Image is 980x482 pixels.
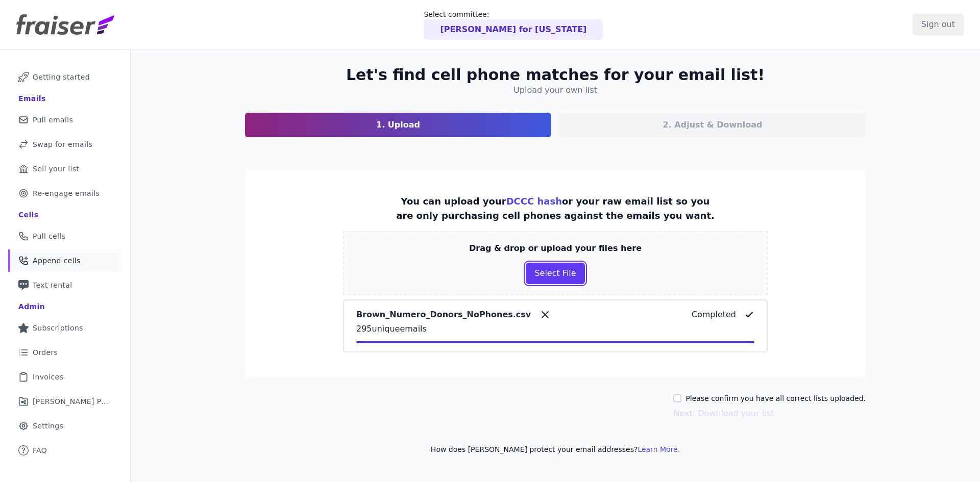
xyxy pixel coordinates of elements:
span: Invoices [33,372,63,382]
a: Sell your list [8,158,122,180]
a: Swap for emails [8,133,122,156]
span: Orders [33,347,58,358]
span: Sell your list [33,164,79,174]
a: Pull emails [8,109,122,131]
p: 295 unique emails [356,323,754,335]
div: Cells [18,210,38,220]
p: Select committee: [424,9,603,19]
span: Append cells [33,256,81,266]
button: Select File [526,263,584,284]
img: Fraiser Logo [16,14,114,35]
span: [PERSON_NAME] Performance [33,396,110,407]
a: Text rental [8,274,122,296]
span: Re-engage emails [33,188,100,198]
div: Emails [18,93,46,104]
span: Subscriptions [33,323,83,333]
a: Settings [8,415,122,437]
span: Swap for emails [33,139,92,149]
div: Admin [18,301,45,312]
p: [PERSON_NAME] for [US_STATE] [440,23,586,36]
a: Append cells [8,249,122,272]
label: Please confirm you have all correct lists uploaded. [685,393,866,403]
span: Pull cells [33,231,65,241]
a: DCCC hash [506,196,562,207]
p: Completed [692,309,736,321]
span: FAQ [33,445,47,455]
a: [PERSON_NAME] Performance [8,390,122,413]
a: Subscriptions [8,317,122,339]
p: 2. Adjust & Download [663,119,763,131]
p: Brown_Numero_Donors_NoPhones.csv [356,309,531,321]
a: Invoices [8,366,122,388]
p: Drag & drop or upload your files here [469,242,642,255]
span: Settings [33,421,63,431]
button: Learn More. [638,444,680,454]
p: How does [PERSON_NAME] protect your email addresses? [245,444,866,454]
a: Select committee: [PERSON_NAME] for [US_STATE] [424,9,603,40]
p: You can upload your or your raw email list so you are only purchasing cell phones against the ema... [396,194,715,223]
span: Text rental [33,280,72,290]
span: Pull emails [33,115,73,125]
p: 1. Upload [376,119,420,131]
a: Getting started [8,66,122,88]
h4: Upload your own list [513,84,597,96]
input: Sign out [913,14,964,35]
span: Getting started [33,72,90,82]
a: 1. Upload [245,113,551,137]
a: Pull cells [8,225,122,247]
a: Re-engage emails [8,182,122,205]
button: Next: Download your list [673,408,774,420]
a: FAQ [8,439,122,462]
h2: Let's find cell phone matches for your email list! [346,66,765,84]
a: Orders [8,341,122,364]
